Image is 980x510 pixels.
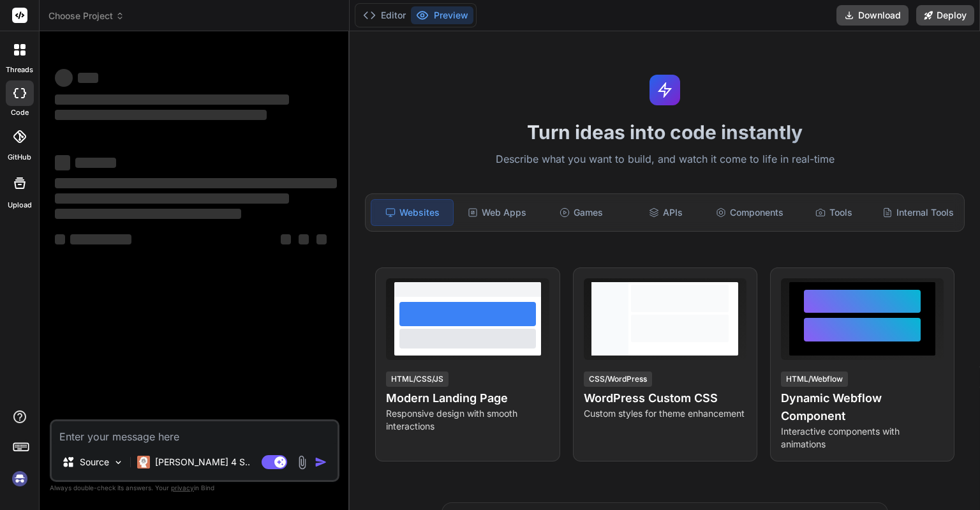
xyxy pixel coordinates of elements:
[781,425,944,451] p: Interactive components with animations
[781,389,944,425] h4: Dynamic Webflow Component
[11,107,29,118] label: code
[9,468,31,490] img: signin
[540,199,622,226] div: Games
[358,6,411,24] button: Editor
[113,457,124,468] img: Pick Models
[781,371,848,387] div: HTML/Webflow
[584,407,746,420] p: Custom styles for theme enhancement
[411,6,473,24] button: Preview
[55,178,337,188] span: ‌
[171,484,194,491] span: privacy
[456,199,538,226] div: Web Apps
[709,199,791,226] div: Components
[281,234,291,244] span: ‌
[55,234,65,244] span: ‌
[8,152,31,163] label: GitHub
[55,94,289,105] span: ‌
[357,121,972,144] h1: Turn ideas into code instantly
[916,5,974,26] button: Deploy
[584,389,746,407] h4: WordPress Custom CSS
[877,199,959,226] div: Internal Tools
[137,456,150,469] img: Claude 4 Sonnet
[78,73,98,83] span: ‌
[55,209,241,219] span: ‌
[793,199,875,226] div: Tools
[625,199,706,226] div: APIs
[55,193,289,204] span: ‌
[836,5,909,26] button: Download
[80,456,109,469] p: Source
[75,158,116,168] span: ‌
[8,200,32,211] label: Upload
[386,389,549,407] h4: Modern Landing Page
[55,69,73,87] span: ‌
[315,456,327,469] img: icon
[6,64,33,75] label: threads
[70,234,131,244] span: ‌
[299,234,309,244] span: ‌
[55,155,70,170] span: ‌
[50,482,339,494] p: Always double-check its answers. Your in Bind
[316,234,327,244] span: ‌
[386,407,549,433] p: Responsive design with smooth interactions
[584,371,652,387] div: CSS/WordPress
[48,10,124,22] span: Choose Project
[386,371,449,387] div: HTML/CSS/JS
[155,456,250,469] p: [PERSON_NAME] 4 S..
[55,110,267,120] span: ‌
[357,151,972,168] p: Describe what you want to build, and watch it come to life in real-time
[295,455,309,470] img: attachment
[371,199,454,226] div: Websites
